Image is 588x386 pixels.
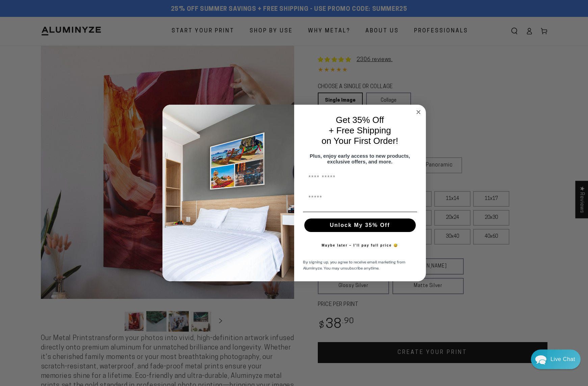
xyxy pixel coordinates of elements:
[303,259,405,271] span: By signing up, you agree to receive email marketing from Aluminyze. You may unsubscribe anytime.
[336,115,384,125] span: Get 35% Off
[310,153,410,164] span: Plus, enjoy early access to new products, exclusive offers, and more.
[162,105,294,282] img: 728e4f65-7e6c-44e2-b7d1-0292a396982f.jpeg
[551,350,575,369] div: Contact Us Directly
[322,136,398,146] span: on Your First Order!
[318,239,402,252] button: Maybe later – I’ll pay full price 😅
[414,108,423,116] button: Close dialog
[531,350,581,369] div: Chat widget toggle
[303,212,417,212] img: underline
[329,125,391,135] span: + Free Shipping
[304,218,416,232] button: Unlock My 35% Off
